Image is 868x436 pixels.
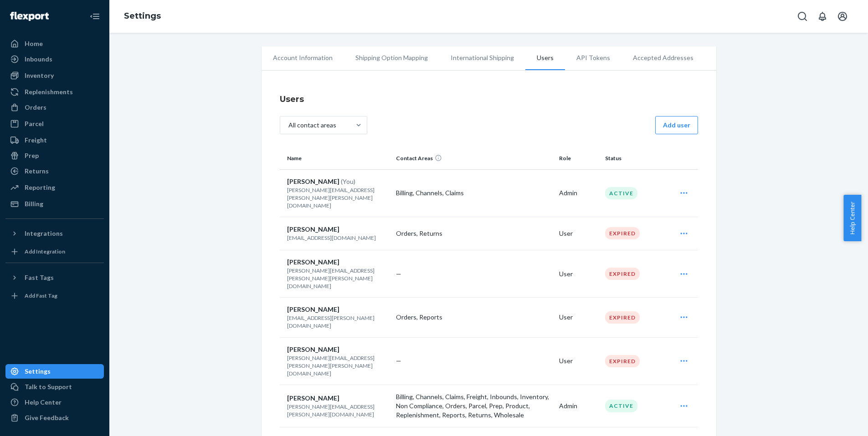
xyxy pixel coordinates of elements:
[25,103,46,112] div: Orders
[25,367,51,376] div: Settings
[396,270,401,278] span: —
[287,177,339,185] span: [PERSON_NAME]
[605,355,640,367] div: Expired
[288,121,336,130] div: All contact areas
[287,267,389,290] p: [PERSON_NAME][EMAIL_ADDRESS][PERSON_NAME][PERSON_NAME][DOMAIN_NAME]
[672,224,696,243] div: Open user actions
[287,403,389,418] p: [PERSON_NAME][EMAIL_ADDRESS][PERSON_NAME][DOMAIN_NAME]
[5,36,104,51] a: Home
[287,345,339,353] span: [PERSON_NAME]
[5,244,104,259] a: Add Integration
[25,292,57,299] div: Add Fast Tag
[5,197,104,211] a: Billing
[5,180,104,195] a: Reporting
[5,133,104,147] a: Freight
[25,55,52,64] div: Inbounds
[605,400,637,412] div: Active
[280,93,698,105] h4: Users
[525,46,565,70] li: Users
[25,136,47,145] div: Freight
[555,169,601,217] td: Admin
[5,52,104,66] a: Inbounds
[287,234,389,242] p: [EMAIL_ADDRESS][DOMAIN_NAME]
[672,397,696,415] div: Open user actions
[843,195,861,241] button: Help Center
[396,313,552,322] p: Orders, Reports
[25,229,63,238] div: Integrations
[813,7,832,25] button: Open notifications
[555,298,601,337] td: User
[396,229,552,238] p: Orders, Returns
[25,398,62,407] div: Help Center
[605,187,637,199] div: Active
[5,226,104,241] button: Integrations
[287,186,389,209] p: [PERSON_NAME][EMAIL_ADDRESS][PERSON_NAME][PERSON_NAME][DOMAIN_NAME]
[396,392,552,420] p: Billing, Channels, Claims, Freight, Inbounds, Inventory, Non Compliance, Orders, Parcel, Prep, Pr...
[262,46,344,69] li: Account Information
[396,188,552,198] p: Billing, Channels, Claims
[5,380,104,394] a: Talk to Support
[124,11,161,21] a: Settings
[25,248,65,255] div: Add Integration
[5,85,104,99] a: Replenishments
[287,258,339,266] span: [PERSON_NAME]
[25,183,55,192] div: Reporting
[280,147,393,169] th: Name
[341,177,355,185] span: (You)
[672,308,696,326] div: Open user actions
[5,68,104,83] a: Inventory
[793,7,812,25] button: Open Search Box
[605,268,640,280] div: Expired
[555,337,601,385] td: User
[25,39,43,48] div: Home
[605,311,640,324] div: Expired
[25,413,69,422] div: Give Feedback
[605,227,640,239] div: Expired
[555,385,601,427] td: Admin
[672,352,696,370] div: Open user actions
[5,148,104,163] a: Prep
[25,87,73,96] div: Replenishments
[555,250,601,297] td: User
[555,147,601,169] th: Role
[672,184,696,202] div: Open user actions
[344,46,439,69] li: Shipping Option Mapping
[5,117,104,131] a: Parcel
[439,46,525,69] li: International Shipping
[655,116,698,134] button: Add user
[555,217,601,250] td: User
[5,364,104,379] a: Settings
[5,395,104,410] a: Help Center
[287,394,339,402] span: [PERSON_NAME]
[5,411,104,425] button: Give Feedback
[5,270,104,285] button: Fast Tags
[287,305,339,313] span: [PERSON_NAME]
[396,357,401,365] span: —
[117,3,168,30] ol: breadcrumbs
[621,46,705,69] li: Accepted Addresses
[25,199,43,208] div: Billing
[287,225,339,233] span: [PERSON_NAME]
[392,147,555,169] th: Contact Areas
[565,46,621,69] li: API Tokens
[86,7,104,25] button: Close Navigation
[25,382,72,391] div: Talk to Support
[5,164,104,178] a: Returns
[5,100,104,115] a: Orders
[25,71,54,80] div: Inventory
[25,151,39,160] div: Prep
[25,273,54,282] div: Fast Tags
[25,167,49,176] div: Returns
[833,7,852,25] button: Open account menu
[601,147,668,169] th: Status
[5,289,104,303] a: Add Fast Tag
[10,12,49,21] img: Flexport logo
[287,314,389,330] p: [EMAIL_ADDRESS][PERSON_NAME][DOMAIN_NAME]
[287,354,389,377] p: [PERSON_NAME][EMAIL_ADDRESS][PERSON_NAME][PERSON_NAME][DOMAIN_NAME]
[672,265,696,283] div: Open user actions
[25,119,44,128] div: Parcel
